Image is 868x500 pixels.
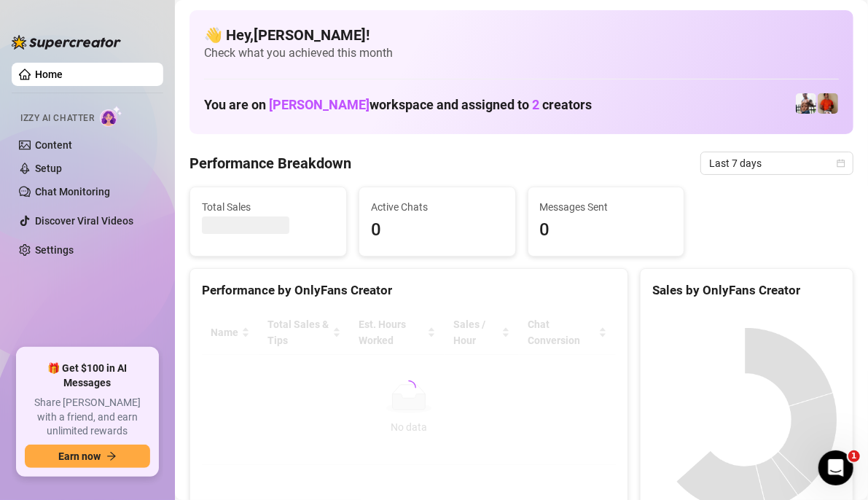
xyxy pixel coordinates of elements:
a: Discover Viral Videos [35,215,133,227]
a: Setup [35,163,62,174]
span: arrow-right [106,451,117,461]
span: Check what you achieved this month [204,45,839,61]
span: Total Sales [202,199,335,215]
a: Content [35,139,72,151]
a: Settings [35,244,74,256]
span: loading [402,380,416,395]
span: 🎁 Get $100 in AI Messages [25,362,150,390]
span: Active Chats [371,199,504,215]
span: 0 [540,216,673,244]
a: Home [35,69,63,80]
span: Last 7 days [709,152,845,174]
img: logo-BBDzfeDw.svg [12,35,121,50]
img: AI Chatter [100,106,122,127]
div: Sales by OnlyFans Creator [652,281,841,300]
span: 1 [848,450,860,462]
span: calendar [837,159,845,168]
iframe: Intercom live chat [818,450,853,485]
div: Performance by OnlyFans Creator [202,281,616,300]
span: Share [PERSON_NAME] with a friend, and earn unlimited rewards [25,396,150,439]
span: Earn now [58,450,101,462]
span: 2 [532,97,539,112]
span: 0 [371,216,504,244]
h4: Performance Breakdown [189,153,351,173]
button: Earn nowarrow-right [25,445,150,468]
span: [PERSON_NAME] [269,97,370,112]
span: Messages Sent [540,199,673,215]
img: Justin [818,93,838,114]
img: JUSTIN [796,93,816,114]
a: Chat Monitoring [35,186,110,198]
span: Izzy AI Chatter [20,112,94,125]
h4: 👋 Hey, [PERSON_NAME] ! [204,25,839,45]
h1: You are on workspace and assigned to creators [204,97,592,113]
